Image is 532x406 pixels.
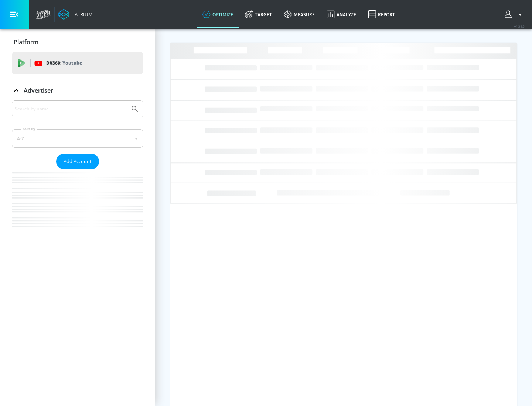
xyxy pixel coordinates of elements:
a: optimize [197,1,239,28]
a: Report [362,1,401,28]
a: Atrium [58,9,93,20]
p: DV360: [46,59,82,67]
label: Sort By [21,127,37,131]
div: Advertiser [12,80,143,101]
a: Analyze [321,1,362,28]
p: Platform [14,38,38,46]
nav: list of Advertiser [12,169,143,241]
div: Atrium [72,11,93,18]
p: Youtube [62,59,82,67]
div: Platform [12,32,143,52]
div: A-Z [12,129,143,148]
span: v 4.24.0 [514,24,525,28]
p: Advertiser [24,86,53,94]
div: Advertiser [12,100,143,241]
a: Target [239,1,278,28]
button: Add Account [56,154,99,169]
span: Add Account [64,157,92,166]
a: measure [278,1,321,28]
div: DV360: Youtube [12,52,143,74]
input: Search by name [15,104,127,114]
